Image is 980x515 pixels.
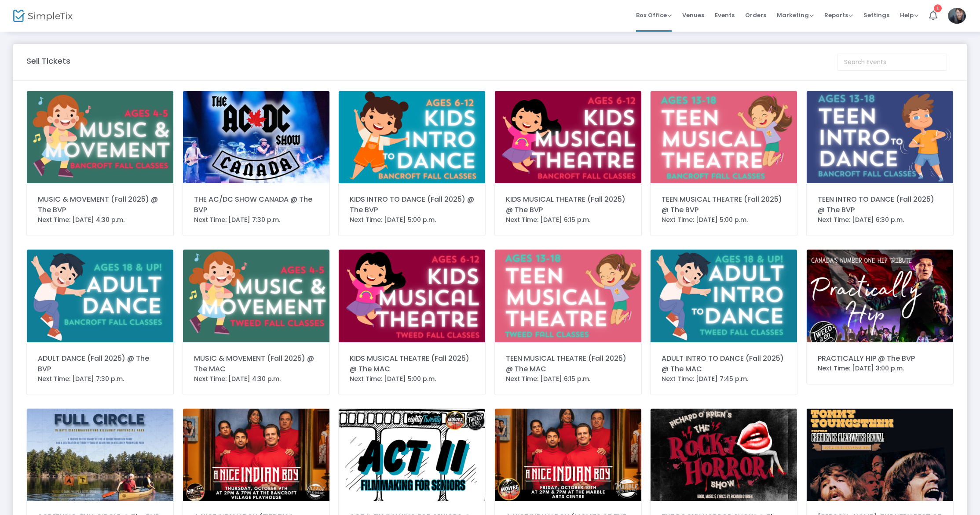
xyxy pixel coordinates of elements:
[194,215,318,225] div: Next Time: [DATE] 7:30 p.m.
[715,4,735,26] span: Events
[506,374,630,384] div: Next Time: [DATE] 6:15 p.m.
[27,250,173,342] img: 63890696213075266222.png
[934,4,942,12] div: 1
[837,54,947,71] input: Search Events
[350,194,474,215] div: KIDS INTRO TO DANCE (Fall 2025) @ The BVP
[495,250,641,342] img: 63890691181093781025.png
[745,4,766,26] span: Orders
[350,215,474,225] div: Next Time: [DATE] 5:00 p.m.
[651,409,797,501] img: 6386588879150974492025seasonPosters.png
[636,11,672,19] span: Box Office
[818,215,942,225] div: Next Time: [DATE] 6:30 p.m.
[183,91,329,183] img: 638748031448562123Screenshot2025-02-10at11.51.37AM.png
[38,194,162,215] div: MUSIC & MOVEMENT (Fall 2025) @ The BVP
[777,11,814,19] span: Marketing
[27,409,173,501] img: EventPageHeader.jpg
[38,353,162,374] div: ADULT DANCE (Fall 2025) @ The BVP
[506,353,630,374] div: TEEN MUSICAL THEATRE (Fall 2025) @ The MAC
[506,215,630,225] div: Next Time: [DATE] 6:15 p.m.
[824,11,853,19] span: Reports
[339,250,485,342] img: 63891317746747961824.png
[662,194,786,215] div: TEEN MUSICAL THEATRE (Fall 2025) @ The BVP
[863,4,889,26] span: Settings
[350,353,474,374] div: KIDS MUSICAL THEATRE (Fall 2025) @ The MAC
[194,353,318,374] div: MUSIC & MOVEMENT (Fall 2025) @ The MAC
[818,194,942,215] div: TEEN INTRO TO DANCE (Fall 2025) @ The BVP
[818,353,942,364] div: PRACTICALLY HIP @ The BVP
[682,4,704,26] span: Venues
[339,91,485,183] img: 63890698552596428618.png
[807,91,953,183] img: 63890696929344861221.png
[38,215,162,225] div: Next Time: [DATE] 4:30 p.m.
[662,374,786,384] div: Next Time: [DATE] 7:45 p.m.
[26,55,70,67] m-panel-title: Sell Tickets
[651,91,797,183] img: 63890697455911094720.png
[350,374,474,384] div: Next Time: [DATE] 5:00 p.m.
[194,194,318,215] div: THE AC/DC SHOW CANADA @ The BVP
[818,364,942,373] div: Next Time: [DATE] 3:00 p.m.
[807,250,953,342] img: 6387686905167420432025SeasonGraphics.png
[38,374,162,384] div: Next Time: [DATE] 7:30 p.m.
[662,353,786,374] div: ADULT INTRO TO DANCE (Fall 2025) @ The MAC
[339,409,485,501] img: 6389131360919159702025SeasonGraphics-2.png
[183,409,329,501] img: 63890220110717911140.png
[506,194,630,215] div: KIDS MUSICAL THEATRE (Fall 2025) @ The BVP
[662,215,786,225] div: Next Time: [DATE] 5:00 p.m.
[495,91,641,183] img: 63891317865801835019.png
[807,409,953,501] img: 63877746388746710927.png
[194,374,318,384] div: Next Time: [DATE] 4:30 p.m.
[900,11,918,19] span: Help
[27,91,173,183] img: 63890698826407377217.png
[651,250,797,342] img: 638906309859119656YoungCoGraphics.png
[495,409,641,501] img: 63890259867495720143.png
[183,250,329,342] img: 63890692639670050723.png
